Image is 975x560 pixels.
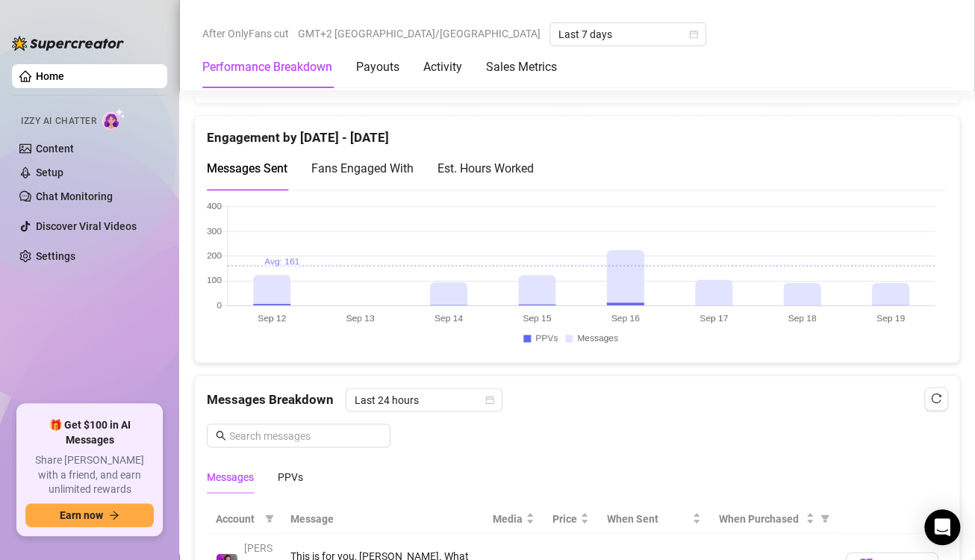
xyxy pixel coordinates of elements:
div: Open Intercom Messenger [924,509,960,545]
span: Last 7 days [558,23,697,46]
th: Media [484,504,543,533]
a: Setup [36,167,63,178]
div: Messages Breakdown [207,388,947,411]
span: filter [817,507,832,529]
span: Price [552,510,577,526]
span: Messages Sent [207,161,287,175]
span: Media [493,510,523,526]
a: Settings [36,250,75,262]
th: Price [543,504,598,533]
span: filter [820,514,829,523]
span: Last 24 hours [355,388,493,411]
div: Payouts [356,58,399,76]
input: Search messages [229,427,381,444]
span: After OnlyFans cut [202,22,289,45]
span: Share [PERSON_NAME] with a friend, and earn unlimited rewards [25,453,154,497]
span: When Sent [607,510,689,526]
th: Message [281,504,484,533]
span: calendar [485,395,494,404]
th: When Sent [598,504,710,533]
span: Fans Engaged With [311,161,414,175]
span: Earn now [60,509,103,521]
div: Engagement by [DATE] - [DATE] [207,116,947,148]
img: logo-BBDzfeDw.svg [12,36,124,51]
span: filter [265,514,274,523]
a: Content [36,143,74,155]
button: Earn nowarrow-right [25,503,154,527]
th: When Purchased [710,504,837,533]
span: Account [216,510,259,526]
span: reload [931,393,941,403]
div: Est. Hours Worked [437,159,534,178]
a: Home [36,70,64,82]
a: Discover Viral Videos [36,220,137,232]
div: Sales Metrics [486,58,557,76]
img: AI Chatter [102,108,125,130]
span: calendar [689,30,698,39]
div: Activity [423,58,462,76]
span: search [216,430,226,441]
span: Izzy AI Chatter [21,114,96,128]
span: filter [262,507,277,529]
span: When Purchased [719,510,803,526]
span: 🎁 Get $100 in AI Messages [25,418,154,447]
span: arrow-right [109,510,119,520]
div: Messages [207,468,254,485]
div: PPVs [278,468,303,485]
span: GMT+2 [GEOGRAPHIC_DATA]/[GEOGRAPHIC_DATA] [298,22,541,45]
a: Chat Monitoring [36,190,113,202]
div: Performance Breakdown [202,58,332,76]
